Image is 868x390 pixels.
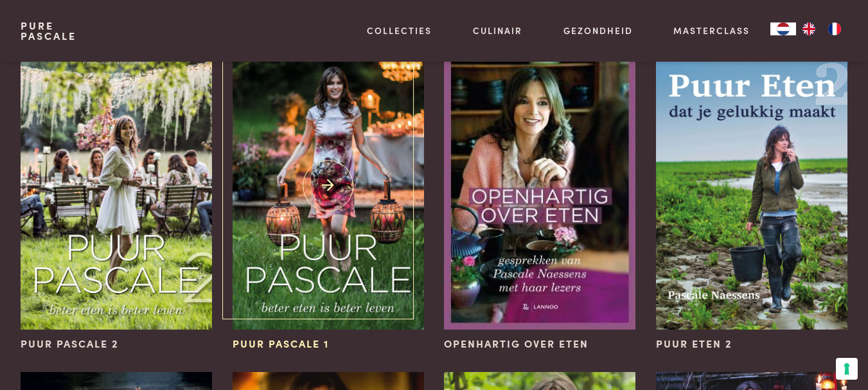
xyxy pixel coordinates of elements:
[473,24,522,37] a: Culinair
[444,42,635,330] img: Openhartig over eten
[233,42,424,351] a: Puur Pascale 1 Puur Pascale 1
[233,336,329,351] span: Puur Pascale 1
[563,24,633,37] a: Gezondheid
[21,42,212,330] img: Puur Pascale 2
[367,24,432,37] a: Collecties
[444,42,635,351] a: Openhartig over eten Openhartig over eten
[444,336,589,351] span: Openhartig over eten
[21,42,212,351] a: Puur Pascale 2 Puur Pascale 2
[656,336,732,351] span: Puur Eten 2
[21,336,119,351] span: Puur Pascale 2
[770,22,847,35] aside: Language selected: Nederlands
[656,42,847,330] img: Puur Eten 2
[796,22,822,35] a: EN
[21,21,76,41] a: PurePascale
[796,22,847,35] ul: Language list
[836,358,858,380] button: Uw voorkeuren voor toestemming voor trackingtechnologieën
[233,42,424,330] img: Puur Pascale 1
[770,22,796,35] div: Language
[770,22,796,35] a: NL
[656,42,847,351] a: Puur Eten 2 Puur Eten 2
[673,24,750,37] a: Masterclass
[822,22,847,35] a: FR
